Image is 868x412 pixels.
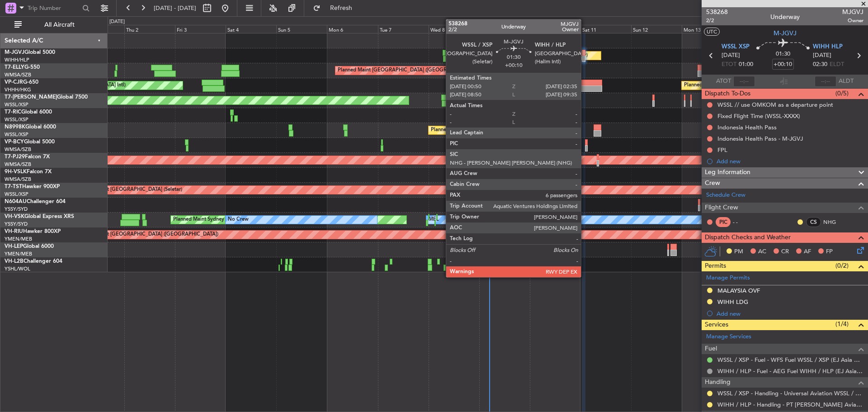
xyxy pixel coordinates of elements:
a: Schedule Crew [706,191,745,200]
span: VH-VSK [5,214,24,219]
div: Fri 3 [175,25,226,33]
span: ATOT [716,77,731,86]
div: Tue 7 [378,25,429,33]
a: WSSL/XSP [5,116,28,123]
span: MJGVJ [842,7,863,17]
span: [DATE] [722,51,740,60]
span: All Aircraft [24,22,95,28]
span: (1/4) [835,319,849,329]
span: WSSL XSP [722,43,750,52]
a: YMEN/MEB [5,251,32,257]
div: FPL [717,146,727,154]
div: Sat 4 [226,25,276,33]
span: PM [734,247,743,256]
a: WSSL / XSP - Handling - Universal Aviation WSSL / XSP [717,389,863,397]
span: VP-CJR [5,80,23,85]
span: M-JGVJ [5,50,24,55]
span: 02:30 [813,60,827,69]
a: WMSA/SZB [5,146,31,153]
span: T7-TST [5,184,22,189]
span: N8998K [5,124,25,130]
div: Sun 12 [631,25,682,33]
a: YSHL/WOL [5,265,30,272]
span: FP [826,247,833,256]
a: WIHH / HLP - Handling - PT [PERSON_NAME] Aviasi WIHH / HLP [717,401,863,408]
a: VHHH/HKG [5,86,31,93]
a: YSSY/SYD [5,221,28,227]
a: T7-[PERSON_NAME]Global 7500 [5,95,88,100]
span: Crew [705,178,720,189]
span: VH-LEP [5,244,23,249]
a: WSSL/XSP [5,131,28,138]
span: (0/5) [835,89,849,98]
div: MALAYSIA OVF [717,287,760,294]
a: T7-PJ29Falcon 7X [5,154,50,160]
div: Planned Maint [GEOGRAPHIC_DATA] ([GEOGRAPHIC_DATA] Intl) [684,79,835,92]
a: YMEN/MEB [5,236,32,242]
a: T7-TSTHawker 900XP [5,184,60,189]
a: N8998KGlobal 6000 [5,124,56,130]
span: [DATE] - [DATE] [154,4,196,12]
a: T7-RICGlobal 6000 [5,109,52,115]
span: Services [705,320,728,330]
button: All Aircraft [10,18,98,32]
a: WMSA/SZB [5,71,31,78]
div: Indonesia Health Pass [717,123,777,131]
a: WMSA/SZB [5,176,31,183]
a: NHG [823,218,844,226]
div: CS [806,217,821,227]
span: 538268 [706,7,728,17]
a: WIHH/HLP [5,57,29,63]
span: VH-L2B [5,259,24,264]
a: YSSY/SYD [5,206,28,213]
span: 2/2 [706,17,728,24]
div: Thu 9 [479,25,530,33]
a: WSSL/XSP [5,191,28,198]
div: PIC [716,217,731,227]
span: M-JGVJ [774,28,797,38]
span: N604AU [5,199,27,204]
a: VP-BCYGlobal 5000 [5,139,55,145]
span: T7-[PERSON_NAME] [5,95,57,100]
input: Trip Number [28,1,80,15]
span: Flight Crew [705,203,738,213]
a: M-JGVJGlobal 5000 [5,50,55,55]
a: N604AUChallenger 604 [5,199,66,204]
div: Fixed Flight Time (WSSL-XXXX) [717,112,800,120]
a: T7-ELLYG-550 [5,65,40,70]
a: VP-CJRG-650 [5,80,38,85]
div: Planned Maint [GEOGRAPHIC_DATA] (Seletar) [481,49,588,62]
input: --:-- [733,76,755,87]
div: Mon 6 [327,25,377,33]
span: T7-RIC [5,109,21,115]
button: Refresh [309,1,363,15]
div: Mon 13 [682,25,732,33]
div: - - [733,218,753,226]
div: No Crew [228,213,249,227]
div: Add new [717,310,863,317]
div: Sun 5 [276,25,327,33]
span: (0/2) [835,261,849,270]
a: VH-L2BChallenger 604 [5,259,62,264]
a: VH-RIUHawker 800XP [5,229,61,234]
div: Thu 2 [124,25,175,33]
span: 01:00 [739,60,753,69]
div: Planned Maint [GEOGRAPHIC_DATA] ([GEOGRAPHIC_DATA]) [76,228,218,242]
span: Refresh [322,5,360,11]
span: Permits [705,261,726,271]
div: Planned Maint [GEOGRAPHIC_DATA] (Seletar) [431,123,537,137]
div: Underway [770,12,800,22]
span: VH-RIU [5,229,23,234]
span: ALDT [839,77,854,86]
div: Unplanned Maint Sydney ([PERSON_NAME] Intl) [481,213,593,227]
div: Sat 11 [580,25,631,33]
a: WSSL / XSP - Fuel - WFS Fuel WSSL / XSP (EJ Asia Only) [717,356,863,364]
a: WSSL/XSP [5,101,28,108]
a: Manage Permits [706,274,750,283]
div: MEL [429,213,439,227]
span: Owner [842,17,863,24]
span: [DATE] [813,51,831,60]
span: Dispatch Checks and Weather [705,232,791,243]
div: WIHH LDG [717,298,748,306]
div: Planned Maint [GEOGRAPHIC_DATA] (Seletar) [76,183,182,197]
